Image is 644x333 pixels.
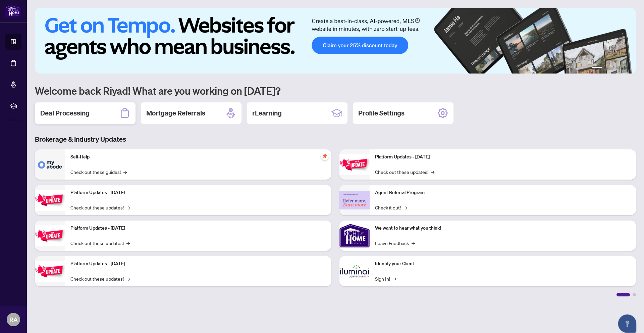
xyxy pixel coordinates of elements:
[70,225,326,232] p: Platform Updates - [DATE]
[393,275,396,282] span: →
[252,108,282,118] h2: rLearning
[40,108,90,118] h2: Deal Processing
[146,108,205,118] h2: Mortgage Referrals
[70,260,326,268] p: Platform Updates - [DATE]
[126,275,130,282] span: →
[621,67,624,69] button: 5
[70,189,326,196] p: Platform Updates - [DATE]
[70,204,130,211] a: Check out these updates!→
[123,168,127,176] span: →
[431,168,434,176] span: →
[375,153,631,161] p: Platform Updates - [DATE]
[126,239,130,247] span: →
[9,315,18,324] span: RA
[375,239,415,247] a: Leave Feedback→
[375,260,631,268] p: Identify your Client
[339,221,370,251] img: We want to hear what you think!
[5,5,21,17] img: logo
[70,168,127,176] a: Check out these guides!→
[35,8,636,74] img: Slide 0
[35,135,636,144] h3: Brokerage & Industry Updates
[70,275,130,282] a: Check out these updates!→
[605,67,608,69] button: 2
[339,154,370,175] img: Platform Updates - June 23, 2025
[375,204,407,211] a: Check it out!→
[35,225,65,246] img: Platform Updates - July 21, 2025
[375,225,631,232] p: We want to hear what you think!
[627,67,629,69] button: 6
[35,149,65,180] img: Self-Help
[126,204,130,211] span: →
[610,67,613,69] button: 3
[404,204,407,211] span: →
[339,191,370,209] img: Agent Referral Program
[592,67,602,69] button: 1
[35,190,65,211] img: Platform Updates - September 16, 2025
[321,152,329,160] span: pushpin
[375,275,396,282] a: Sign In!→
[35,261,65,282] img: Platform Updates - July 8, 2025
[358,108,405,118] h2: Profile Settings
[375,189,631,196] p: Agent Referral Program
[375,168,434,176] a: Check out these updates!→
[412,239,415,247] span: →
[35,84,636,97] h1: Welcome back Riyad! What are you working on [DATE]?
[339,256,370,286] img: Identify your Client
[617,310,637,330] button: Open asap
[70,153,326,161] p: Self-Help
[616,67,619,69] button: 4
[70,239,130,247] a: Check out these updates!→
